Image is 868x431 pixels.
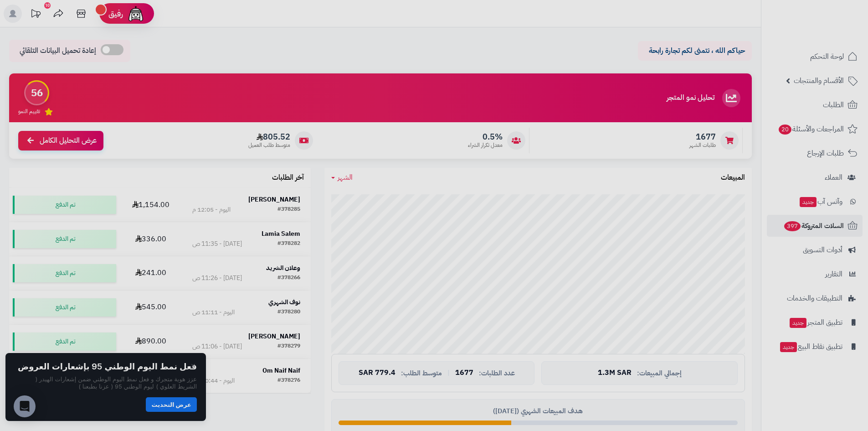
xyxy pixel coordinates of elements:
span: عدد الطلبات: [479,369,515,377]
td: 241.00 [120,256,181,290]
div: اليوم - 10:44 ص [192,376,235,385]
span: جديد [800,197,817,207]
button: عرض التحديث [146,397,197,412]
strong: [PERSON_NAME] [248,332,300,341]
span: معدل تكرار الشراء [468,141,503,149]
span: الأقسام والمنتجات [794,74,844,87]
span: متوسط طلب العميل [248,141,290,149]
strong: وعلان الشريد [266,263,300,273]
a: السلات المتروكة397 [767,215,863,237]
span: تطبيق المتجر [789,316,842,329]
a: الشهر [331,172,353,183]
td: 545.00 [120,291,181,324]
span: متوسط الطلب: [401,369,442,377]
p: عزز هوية متجرك و فعل نمط اليوم الوطني ضمن إشعارات الهيدر ( الشريط العلوي ) ليوم الوطني 95 ( عزنا ... [15,375,197,390]
a: لوحة التحكم [767,46,863,68]
span: السلات المتروكة [783,219,844,232]
h3: تحليل نمو المتجر [667,94,714,102]
div: #378279 [277,342,300,351]
a: تطبيق المتجرجديد [767,312,863,333]
span: | [447,369,450,376]
span: الطلبات [823,99,844,111]
div: تم الدفع [13,230,116,248]
div: [DATE] - 11:26 ص [192,274,242,283]
a: الطلبات [767,94,863,116]
h3: المبيعات [721,174,745,182]
div: #378266 [277,274,300,283]
div: #378285 [277,205,300,214]
strong: نوف الشهري [268,297,300,307]
span: جديد [790,318,806,328]
div: اليوم - 12:05 م [192,205,231,214]
span: إعادة تحميل البيانات التلقائي [20,46,96,56]
div: Open Intercom Messenger [14,395,36,417]
span: طلبات الإرجاع [807,147,844,160]
a: وآتس آبجديد [767,191,863,213]
span: عرض التحليل الكامل [40,135,97,146]
span: التطبيقات والخدمات [787,292,842,305]
div: تم الدفع [13,196,116,214]
a: أدوات التسويق [767,239,863,261]
span: إجمالي المبيعات: [637,369,682,377]
span: تطبيق نقاط البيع [779,340,842,353]
span: التقارير [825,268,842,280]
div: هدف المبيعات الشهري ([DATE]) [339,406,738,416]
div: 10 [44,2,51,9]
span: جديد [780,342,797,352]
a: العملاء [767,166,863,188]
div: #378280 [277,308,300,317]
img: ai-face.png [127,5,145,23]
a: تحديثات المنصة [24,5,47,25]
a: عرض التحليل الكامل [18,131,103,151]
h2: فعل نمط اليوم الوطني 95 بإشعارات العروض [18,362,197,371]
span: 0.5% [468,132,503,142]
div: تم الدفع [13,332,116,351]
strong: Om Naif Naif [262,366,300,375]
span: 779.4 SAR [359,369,395,377]
span: الشهر [338,172,353,183]
span: لوحة التحكم [810,50,844,63]
h3: آخر الطلبات [272,174,304,182]
span: 397 [784,221,801,231]
div: #378282 [277,239,300,249]
strong: [PERSON_NAME] [248,195,300,204]
a: التقارير [767,263,863,285]
div: تم الدفع [13,264,116,282]
a: التطبيقات والخدمات [767,287,863,309]
span: أدوات التسويق [803,244,842,256]
td: 336.00 [120,222,181,256]
span: تقييم النمو [18,108,40,115]
td: 890.00 [120,325,181,358]
span: 805.52 [248,132,290,142]
strong: Lamia Salem [262,229,300,239]
span: وآتس آب [799,195,842,208]
p: حياكم الله ، نتمنى لكم تجارة رابحة [645,46,745,56]
span: رفيق [108,8,123,19]
td: 1,154.00 [120,188,181,222]
div: [DATE] - 11:35 ص [192,239,242,249]
a: طلبات الإرجاع [767,142,863,164]
span: المراجعات والأسئلة [778,123,844,135]
div: اليوم - 11:11 ص [192,308,235,317]
div: #378276 [277,376,300,385]
div: تم الدفع [13,298,116,317]
span: العملاء [825,171,842,184]
div: [DATE] - 11:06 ص [192,342,242,351]
span: 20 [779,125,791,135]
span: 1677 [455,369,473,377]
span: طلبات الشهر [689,141,716,149]
a: المراجعات والأسئلة20 [767,118,863,140]
span: 1.3M SAR [598,369,632,377]
a: تطبيق نقاط البيعجديد [767,336,863,358]
span: 1677 [689,132,716,142]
